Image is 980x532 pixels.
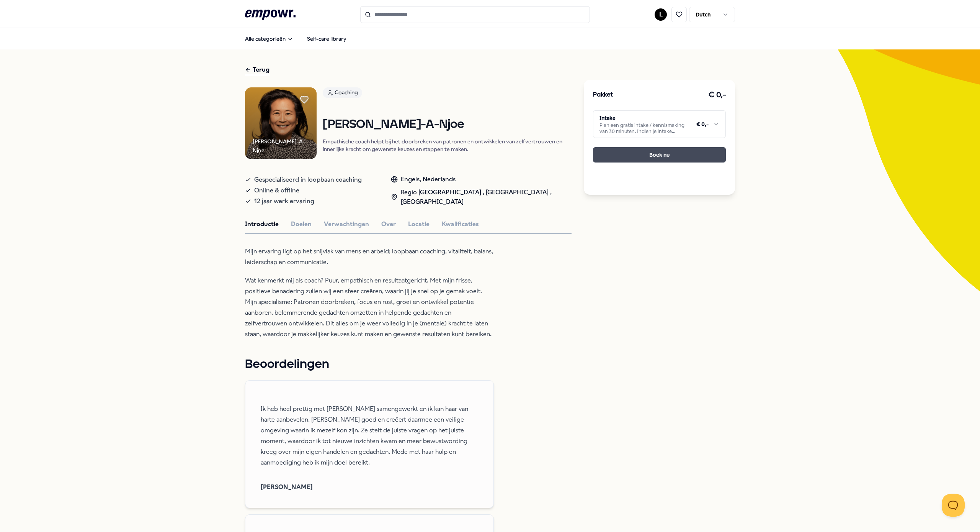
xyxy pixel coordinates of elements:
[408,219,430,229] button: Locatie
[245,246,494,268] p: Mijn ervaring ligt op het snijvlak van mens en arbeid; loopbaan coaching, vitaliteit, balans, lei...
[323,87,362,98] div: Coaching
[254,196,314,207] span: 12 jaar werk ervaring
[391,187,572,207] div: Regio [GEOGRAPHIC_DATA] , [GEOGRAPHIC_DATA] , [GEOGRAPHIC_DATA]
[254,174,362,185] span: Gespecialiseerd in loopbaan coaching
[324,219,369,229] button: Verwachtingen
[254,185,299,196] span: Online & offline
[360,6,590,23] input: Search for products, categories or subcategories
[323,87,572,101] a: Coaching
[261,482,478,493] span: [PERSON_NAME]
[593,147,726,163] button: Boek nu
[239,31,353,46] nav: Main
[245,219,279,229] button: Introductie
[245,65,269,75] div: Terug
[442,219,479,229] button: Kwalificaties
[253,137,317,154] div: [PERSON_NAME]-A-Njoe
[708,89,726,101] h3: € 0,-
[245,355,572,374] h1: Beoordelingen
[323,138,572,153] p: Empathische coach helpt bij het doorbreken van patronen en ontwikkelen van zelfvertrouwen en inne...
[942,494,965,517] iframe: Help Scout Beacon - Open
[655,8,667,21] button: L
[323,118,572,131] h1: [PERSON_NAME]-A-Njoe
[593,90,613,100] h3: Pakket
[381,219,396,229] button: Over
[245,87,317,159] img: Product Image
[261,404,478,468] p: Ik heb heel prettig met [PERSON_NAME] samengewerkt en ik kan haar van harte aanbevelen. [PERSON_N...
[245,275,494,340] p: Wat kenmerkt mij als coach? Puur, empathisch en resultaatgericht. Met mijn frisse, positieve bena...
[301,31,353,46] a: Self-care library
[291,219,312,229] button: Doelen
[239,31,299,46] button: Alle categorieën
[391,174,572,184] div: Engels, Nederlands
